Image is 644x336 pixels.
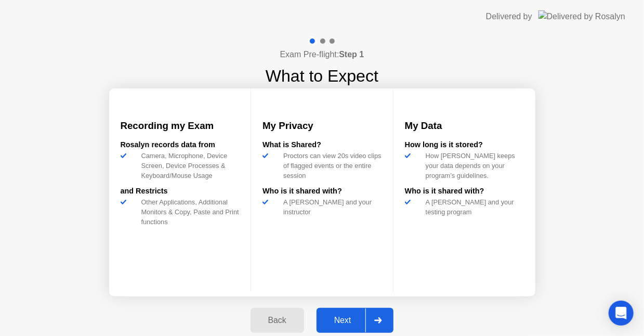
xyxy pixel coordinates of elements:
div: Proctors can view 20s video clips of flagged events or the entire session [279,151,382,181]
h3: My Data [405,119,524,133]
div: Who is it shared with? [262,186,382,197]
div: Camera, Microphone, Device Screen, Device Processes & Keyboard/Mouse Usage [137,151,240,181]
button: Back [251,308,304,333]
div: Next [320,316,366,325]
img: Delivered by Rosalyn [538,10,625,22]
div: Open Intercom Messenger [609,301,634,326]
div: How [PERSON_NAME] keeps your data depends on your program’s guidelines. [422,151,524,181]
h4: Exam Pre-flight: [280,48,364,61]
b: Step 1 [339,50,364,59]
h1: What to Expect [266,63,378,88]
div: What is Shared? [262,139,382,151]
div: Rosalyn records data from [121,139,240,151]
div: A [PERSON_NAME] and your testing program [422,197,524,217]
div: Delivered by [486,10,532,23]
div: Who is it shared with? [405,186,524,197]
button: Next [317,308,394,333]
h3: My Privacy [262,119,382,133]
div: How long is it stored? [405,139,524,151]
div: Back [254,316,301,325]
div: and Restricts [121,186,240,197]
div: A [PERSON_NAME] and your instructor [279,197,382,217]
h3: Recording my Exam [121,119,240,133]
div: Other Applications, Additional Monitors & Copy, Paste and Print functions [137,197,240,227]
